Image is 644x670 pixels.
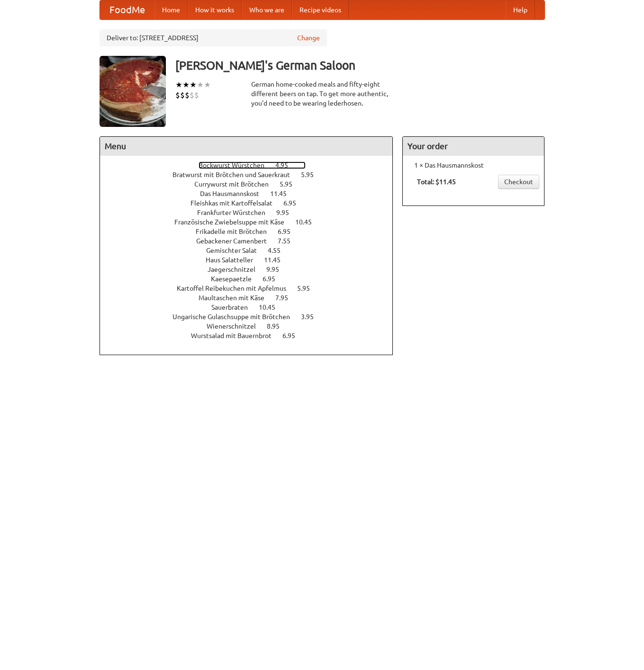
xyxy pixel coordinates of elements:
[175,80,182,90] li: ★
[174,218,294,226] span: Französische Zwiebelsuppe mit Käse
[206,256,263,264] span: Haus Salatteller
[278,237,300,245] span: 7.55
[270,190,296,197] span: 11.45
[206,256,298,264] a: Haus Salatteller 11.45
[172,313,331,321] a: Ungarische Gulaschsuppe mit Brötchen 3.95
[100,29,327,46] div: Deliver to: [STREET_ADDRESS]
[199,294,306,302] a: Maultaschen mit Käse 7.95
[264,256,290,264] span: 11.45
[208,266,265,273] span: Jaegerschnitzel
[498,175,539,189] a: Checkout
[100,137,393,156] h4: Menu
[190,199,282,207] span: Fleishkas mit Kartoffelsalat
[172,171,331,179] a: Bratwurst mit Brötchen und Sauerkraut 5.95
[301,313,323,321] span: 3.95
[408,161,539,170] li: 1 × Das Hausmannskost
[199,161,274,169] span: Bockwurst Würstchen
[196,228,308,235] a: Frikadelle mit Brötchen 6.95
[283,199,306,207] span: 6.95
[208,266,297,273] a: Jaegerschnitzel 9.95
[259,304,285,311] span: 10.45
[196,237,308,245] a: Gebackener Camenbert 7.55
[206,247,298,254] a: Gemischter Salat 4.55
[191,332,313,339] a: Wurstsalad mit Bauernbrot 6.95
[185,90,190,100] li: $
[180,90,185,100] li: $
[297,285,319,292] span: 5.95
[175,90,180,100] li: $
[297,33,320,43] a: Change
[211,275,261,283] span: Kaesepaetzle
[280,180,302,188] span: 5.95
[207,322,297,330] a: Wienerschnitzel 8.95
[177,285,296,292] span: Kartoffel Reibekuchen mit Apfelmus
[182,80,190,90] li: ★
[267,322,289,330] span: 8.95
[200,190,304,197] a: Das Hausmannskost 11.45
[175,56,545,75] h3: [PERSON_NAME]'s German Saloon
[403,137,544,156] h4: Your order
[295,218,321,226] span: 10.45
[301,171,323,179] span: 5.95
[172,171,299,179] span: Bratwurst mit Brötchen und Sauerkraut
[190,199,314,207] a: Fleishkas mit Kartoffelsalat 6.95
[266,266,289,273] span: 9.95
[207,322,265,330] span: Wienerschnitzel
[211,275,293,283] a: Kaesepaetzle 6.95
[242,0,292,19] a: Who we are
[100,0,154,19] a: FoodMe
[194,180,278,188] span: Currywurst mit Brötchen
[172,313,299,321] span: Ungarische Gulaschsuppe mit Brötchen
[276,209,299,216] span: 9.95
[292,0,349,19] a: Recipe videos
[190,90,194,100] li: $
[190,80,197,90] li: ★
[268,247,290,254] span: 4.55
[100,56,166,127] img: angular.jpg
[204,80,211,90] li: ★
[188,0,242,19] a: How it works
[197,80,204,90] li: ★
[199,294,274,302] span: Maultaschen mit Käse
[506,0,535,19] a: Help
[197,209,307,216] a: Frankfurter Würstchen 9.95
[154,0,188,19] a: Home
[177,285,327,292] a: Kartoffel Reibekuchen mit Apfelmus 5.95
[196,228,276,235] span: Frikadelle mit Brötchen
[174,218,329,226] a: Französische Zwiebelsuppe mit Käse 10.45
[211,304,257,311] span: Sauerbraten
[251,80,393,108] div: German home-cooked meals and fifty-eight different beers on tap. To get more authentic, you'd nee...
[282,332,305,339] span: 6.95
[197,209,275,216] span: Frankfurter Würstchen
[263,275,285,283] span: 6.95
[417,178,456,186] b: Total: $11.45
[275,161,298,169] span: 4.95
[191,332,281,339] span: Wurstsalad mit Bauernbrot
[206,247,266,254] span: Gemischter Salat
[200,190,269,197] span: Das Hausmannskost
[199,161,306,169] a: Bockwurst Würstchen 4.95
[278,228,300,235] span: 6.95
[194,180,310,188] a: Currywurst mit Brötchen 5.95
[194,90,199,100] li: $
[196,237,276,245] span: Gebackener Camenbert
[211,304,293,311] a: Sauerbraten 10.45
[275,294,298,302] span: 7.95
